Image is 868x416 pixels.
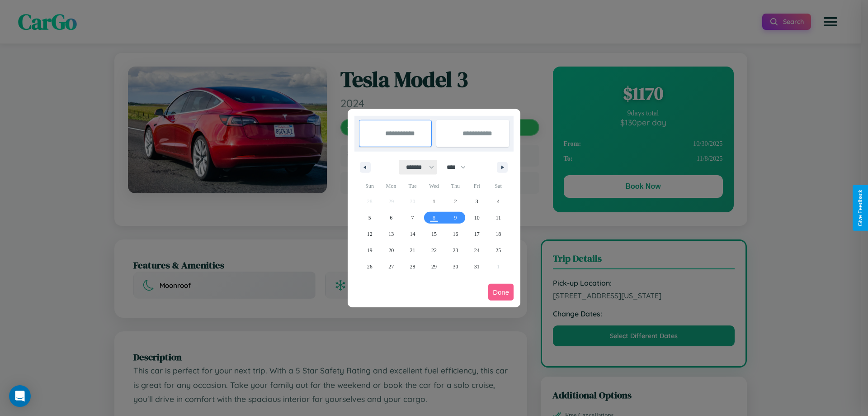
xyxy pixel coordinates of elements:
[445,258,466,275] button: 30
[474,258,480,275] span: 31
[445,179,466,193] span: Thu
[433,210,435,226] span: 8
[367,226,373,242] span: 12
[431,242,437,258] span: 22
[380,226,401,242] button: 13
[380,179,401,193] span: Mon
[474,210,480,226] span: 10
[380,210,401,226] button: 6
[488,284,514,301] button: Done
[476,193,478,210] span: 3
[423,226,444,242] button: 15
[466,226,487,242] button: 17
[388,258,394,275] span: 27
[380,242,401,258] button: 20
[445,242,466,258] button: 23
[488,193,509,210] button: 4
[445,193,466,210] button: 2
[402,258,423,275] button: 28
[466,210,487,226] button: 10
[367,258,373,275] span: 26
[453,226,458,242] span: 16
[402,242,423,258] button: 21
[402,179,423,193] span: Tue
[380,258,401,275] button: 27
[359,210,380,226] button: 5
[466,179,487,193] span: Fri
[423,258,444,275] button: 29
[411,210,414,226] span: 7
[453,258,458,275] span: 30
[431,226,437,242] span: 15
[454,193,457,210] span: 2
[488,226,509,242] button: 18
[857,190,863,226] div: Give Feedback
[445,226,466,242] button: 16
[466,258,487,275] button: 31
[359,258,380,275] button: 26
[474,226,480,242] span: 17
[488,210,509,226] button: 11
[488,242,509,258] button: 25
[390,210,392,226] span: 6
[423,179,444,193] span: Wed
[466,242,487,258] button: 24
[410,258,415,275] span: 28
[423,242,444,258] button: 22
[410,242,415,258] span: 21
[495,226,501,242] span: 18
[410,226,415,242] span: 14
[453,242,458,258] span: 23
[495,210,501,226] span: 11
[388,226,394,242] span: 13
[402,210,423,226] button: 7
[474,242,480,258] span: 24
[454,210,457,226] span: 9
[495,242,501,258] span: 25
[9,385,31,407] div: Open Intercom Messenger
[388,242,394,258] span: 20
[367,242,373,258] span: 19
[488,179,509,193] span: Sat
[359,179,380,193] span: Sun
[423,193,444,210] button: 1
[431,258,437,275] span: 29
[423,210,444,226] button: 8
[359,226,380,242] button: 12
[368,210,371,226] span: 5
[466,193,487,210] button: 3
[445,210,466,226] button: 9
[402,226,423,242] button: 14
[359,242,380,258] button: 19
[433,193,435,210] span: 1
[497,193,500,210] span: 4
